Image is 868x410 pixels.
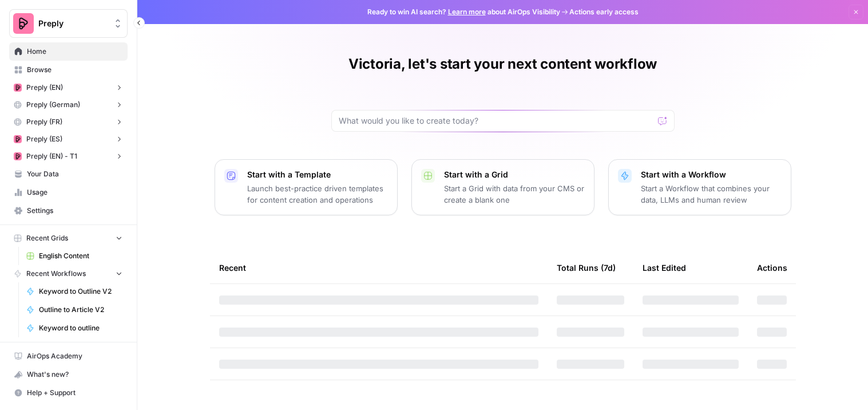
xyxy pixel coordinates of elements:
[9,61,128,79] a: Browse
[9,113,128,131] button: Preply (FR)
[39,323,122,333] span: Keyword to outline
[9,42,128,61] a: Home
[9,96,128,113] button: Preply (German)
[569,7,639,17] span: Actions early access
[641,169,782,180] p: Start with a Workflow
[14,84,22,92] img: mhz6d65ffplwgtj76gcfkrq5icux
[219,252,538,283] div: Recent
[448,7,486,16] a: Learn more
[26,100,80,110] span: Preply (German)
[39,286,122,297] span: Keyword to Outline V2
[608,159,791,215] button: Start with a WorkflowStart a Workflow that combines your data, LLMs and human review
[444,169,585,180] p: Start with a Grid
[21,319,128,337] a: Keyword to outline
[26,151,77,161] span: Preply (EN) - T1
[27,388,122,398] span: Help + Support
[9,347,128,365] a: AirOps Academy
[9,131,128,148] button: Preply (ES)
[38,18,108,29] span: Preply
[21,247,128,265] a: English Content
[13,13,34,34] img: Preply Logo
[641,183,782,206] p: Start a Workflow that combines your data, LLMs and human review
[9,384,128,402] button: Help + Support
[10,366,127,383] div: What's new?
[9,183,128,202] a: Usage
[26,82,63,93] span: Preply (EN)
[14,135,22,143] img: mhz6d65ffplwgtj76gcfkrq5icux
[27,169,122,179] span: Your Data
[9,79,128,96] button: Preply (EN)
[26,117,62,127] span: Preply (FR)
[757,252,787,283] div: Actions
[339,115,653,127] input: What would you like to create today?
[247,169,388,180] p: Start with a Template
[27,46,122,57] span: Home
[247,183,388,206] p: Launch best-practice driven templates for content creation and operations
[14,152,22,160] img: mhz6d65ffplwgtj76gcfkrq5icux
[27,65,122,75] span: Browse
[9,365,128,384] button: What's new?
[348,55,657,73] h1: Victoria, let's start your next content workflow
[9,230,128,247] button: Recent Grids
[39,251,122,261] span: English Content
[27,351,122,361] span: AirOps Academy
[557,252,616,283] div: Total Runs (7d)
[643,252,686,283] div: Last Edited
[9,148,128,165] button: Preply (EN) - T1
[9,9,128,38] button: Workspace: Preply
[21,301,128,319] a: Outline to Article V2
[9,165,128,183] a: Your Data
[27,187,122,198] span: Usage
[9,265,128,282] button: Recent Workflows
[444,183,585,206] p: Start a Grid with data from your CMS or create a blank one
[367,7,560,17] span: Ready to win AI search? about AirOps Visibility
[26,269,86,279] span: Recent Workflows
[9,202,128,220] a: Settings
[21,282,128,301] a: Keyword to Outline V2
[215,159,398,215] button: Start with a TemplateLaunch best-practice driven templates for content creation and operations
[26,233,68,243] span: Recent Grids
[411,159,594,215] button: Start with a GridStart a Grid with data from your CMS or create a blank one
[26,134,62,144] span: Preply (ES)
[27,206,122,216] span: Settings
[39,305,122,315] span: Outline to Article V2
